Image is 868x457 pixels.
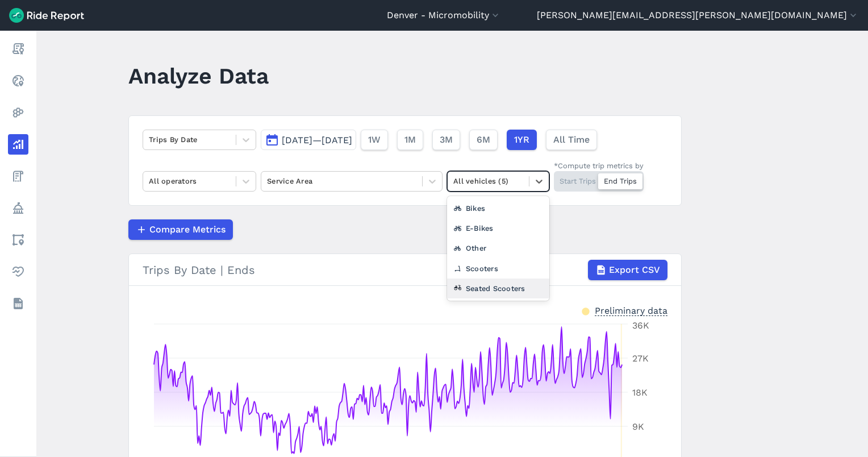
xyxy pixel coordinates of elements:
[632,353,649,364] tspan: 27K
[9,8,84,23] img: Ride Report
[149,223,226,236] span: Compare Metrics
[507,130,537,150] button: 1YR
[447,218,549,238] div: E-Bikes
[128,60,269,92] h1: Analyze Data
[447,198,549,218] div: Bikes
[447,279,549,298] div: Seated Scooters
[8,198,28,218] a: Policy
[361,130,388,150] button: 1W
[554,160,644,171] div: *Compute trip metrics by
[128,219,233,240] button: Compare Metrics
[632,421,644,432] tspan: 9K
[588,260,667,280] button: Export CSV
[8,293,28,314] a: Datasets
[477,133,490,147] span: 6M
[397,130,423,150] button: 1M
[143,260,667,280] div: Trips By Date | Ends
[632,387,648,398] tspan: 18K
[537,9,859,22] button: [PERSON_NAME][EMAIL_ADDRESS][PERSON_NAME][DOMAIN_NAME]
[546,130,597,150] button: All Time
[282,135,352,146] span: [DATE]—[DATE]
[8,134,28,155] a: Analyze
[595,304,667,316] div: Preliminary data
[553,133,590,147] span: All Time
[432,130,460,150] button: 3M
[447,259,549,279] div: Scooters
[387,9,501,22] button: Denver - Micromobility
[8,166,28,186] a: Fees
[404,133,416,147] span: 1M
[8,230,28,250] a: Areas
[440,133,453,147] span: 3M
[632,320,649,331] tspan: 36K
[469,130,498,150] button: 6M
[609,263,660,277] span: Export CSV
[8,102,28,123] a: Heatmaps
[8,39,28,59] a: Report
[261,130,356,150] button: [DATE]—[DATE]
[8,70,28,91] a: Realtime
[447,238,549,258] div: Other
[514,133,529,147] span: 1YR
[8,261,28,282] a: Health
[368,133,381,147] span: 1W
